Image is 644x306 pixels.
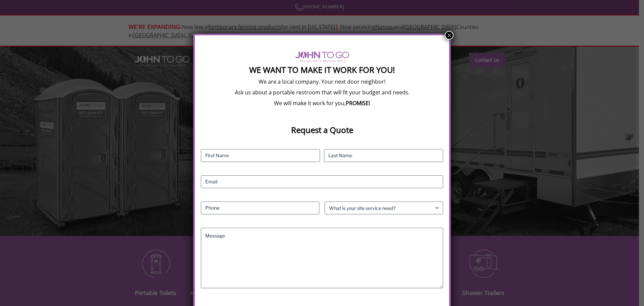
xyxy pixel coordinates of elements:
strong: Request a Quote [291,124,353,135]
p: We are a local company. Your next door neighbor! [201,78,443,85]
input: Email [201,175,443,188]
input: Phone [201,202,319,214]
button: Close [445,31,453,40]
b: PROMISE! [346,99,370,107]
strong: We Want To Make It Work For You! [249,64,395,75]
input: Last Name [324,149,443,162]
p: Ask us about a portable restroom that will fit your budget and needs. [201,89,443,96]
img: logo of viptogo [295,51,349,62]
p: We will make it work for you, [201,99,443,107]
input: First Name [201,149,320,162]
